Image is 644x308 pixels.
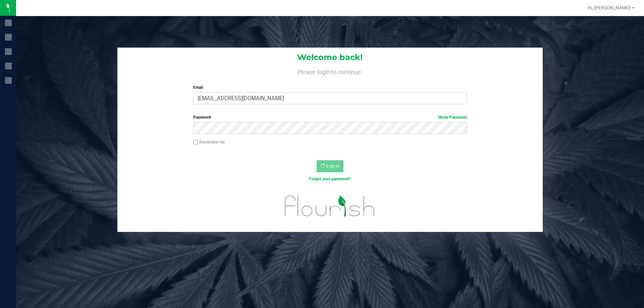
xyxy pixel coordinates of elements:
[193,140,198,145] input: Remember me
[277,189,383,223] img: flourish_logo.svg
[309,177,351,181] a: Forgot your password?
[117,53,543,62] h1: Welcome back!
[193,139,225,145] label: Remember me
[438,115,467,120] a: Show Password
[326,163,339,169] span: Log In
[117,67,543,75] h4: Please login to continue.
[193,115,211,120] span: Password
[193,84,467,90] label: Email
[317,160,343,172] button: Log In
[588,5,631,10] span: Hi, [PERSON_NAME]!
